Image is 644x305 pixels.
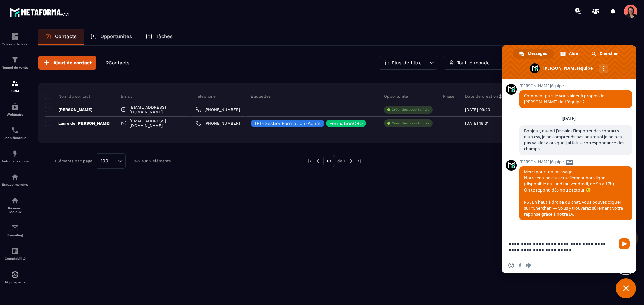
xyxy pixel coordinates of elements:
[513,49,554,59] a: Messages
[139,29,179,45] a: Tâches
[2,280,29,284] p: IA prospects
[53,59,92,66] span: Ajout de contact
[524,169,623,217] span: Merci pour ton message ! Notre équipe est actuellement hors ligne (disponible du lundi au vendred...
[55,33,77,40] p: Contacts
[2,51,29,74] a: formationformationTunnel de vente
[84,29,139,45] a: Opportunités
[251,94,271,99] p: Étiquettes
[2,219,29,242] a: emailemailE-mailing
[329,121,363,126] p: FormationCRO
[619,238,630,249] span: Envoyer
[38,29,84,45] a: Contacts
[45,121,111,126] p: Laure de [PERSON_NAME]
[616,278,636,298] a: Fermer le chat
[196,94,216,99] p: Téléphone
[2,66,29,69] p: Tunnel de vente
[585,49,625,59] a: Chercher
[11,247,19,255] img: accountant
[392,107,429,112] p: Créer des opportunités
[337,158,345,164] p: de 1
[2,74,29,98] a: formationformationCRM
[106,60,129,66] p: 2
[11,150,19,158] img: automations
[392,121,429,126] p: Créer des opportunités
[526,263,531,268] span: Message audio
[11,103,19,111] img: automations
[196,107,240,112] a: [PHONE_NUMBER]
[11,224,19,232] img: email
[11,126,19,134] img: scheduler
[443,94,454,99] p: Phase
[11,32,19,41] img: formation
[528,49,547,59] span: Messages
[2,89,29,93] p: CRM
[508,235,616,258] textarea: Entrez votre message...
[134,159,171,163] p: 1-2 sur 2 éléments
[2,42,29,46] p: Tableau de bord
[111,157,116,165] input: Search for option
[196,121,240,126] a: [PHONE_NUMBER]
[600,49,618,59] span: Chercher
[465,94,498,99] p: Date de création
[465,107,490,112] p: [DATE] 09:23
[11,173,19,181] img: automations
[517,263,523,268] span: Envoyer un fichier
[307,158,313,164] img: prev
[2,233,29,237] p: E-mailing
[45,94,90,99] p: Nom du contact
[9,6,70,18] img: logo
[11,271,19,279] img: automations
[2,192,29,219] a: social-networksocial-networkRéseaux Sociaux
[384,94,408,99] p: Opportunité
[11,79,19,87] img: formation
[96,153,126,169] div: Search for option
[121,94,132,99] p: Email
[2,206,29,214] p: Réseaux Sociaux
[254,121,321,126] p: TPL-GestionFormation-Achat
[457,60,490,65] p: Tout le monde
[38,56,96,70] button: Ajout de contact
[356,158,362,164] img: next
[2,112,29,116] p: Webinaire
[98,157,111,165] span: 100
[11,56,19,64] img: formation
[2,168,29,192] a: automationsautomationsEspace membre
[2,257,29,260] p: Comptabilité
[465,121,489,126] p: [DATE] 18:31
[2,98,29,121] a: automationsautomationsWebinaire
[519,84,632,88] span: [PERSON_NAME]équipe
[2,27,29,51] a: formationformationTableau de bord
[156,33,173,40] p: Tâches
[348,158,354,164] img: next
[323,155,335,167] p: 01
[315,158,321,164] img: prev
[554,49,585,59] a: Aide
[2,145,29,168] a: automationsautomationsAutomatisations
[524,93,604,105] span: Comment puis-je vous aider à propos de [PERSON_NAME] de L'équipe ?
[2,159,29,163] p: Automatisations
[519,160,632,164] span: [PERSON_NAME]équipe
[100,33,132,40] p: Opportunités
[45,107,93,112] p: [PERSON_NAME]
[109,60,129,65] span: Contacts
[11,197,19,205] img: social-network
[2,121,29,145] a: schedulerschedulerPlanificateur
[569,49,578,59] span: Aide
[2,136,29,140] p: Planificateur
[55,159,92,163] p: Éléments par page
[2,183,29,186] p: Espace membre
[562,117,576,121] div: [DATE]
[566,160,573,165] span: Bot
[508,263,514,268] span: Insérer un emoji
[392,60,422,65] p: Plus de filtre
[2,242,29,265] a: accountantaccountantComptabilité
[524,128,624,152] span: Bonjour, quand j'essaie d'importer des contacts d'un csv, je ne comprends pas pourquoi je ne peut...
